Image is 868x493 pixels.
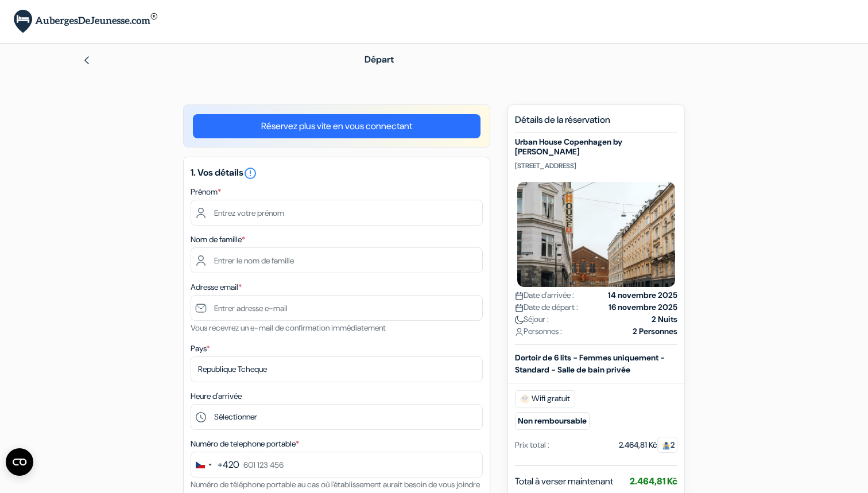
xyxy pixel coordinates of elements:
label: Nom de famille [191,234,245,246]
input: 601 123 456 [191,452,483,478]
small: Vous recevrez un e-mail de confirmation immédiatement [191,323,386,333]
strong: 16 novembre 2025 [609,301,677,313]
img: calendar.svg [515,304,524,312]
input: Entrer le nom de famille [191,247,483,273]
h5: 1. Vos détails [191,166,483,180]
input: Entrez votre prénom [191,200,483,226]
button: Change country, selected Czechia (+420) [191,452,239,477]
span: 2.464,81 Kč [630,475,677,487]
b: Dortoir de 6 lits - Femmes uniquement - Standard - Salle de bain privée [515,352,665,375]
span: Date de départ : [515,301,578,313]
span: Total à verser maintenant [515,475,613,488]
input: Entrer adresse e-mail [191,295,483,321]
img: free_wifi.svg [520,394,529,403]
span: Départ [365,53,394,65]
strong: 14 novembre 2025 [608,289,677,301]
label: Pays [191,343,210,355]
img: left_arrow.svg [82,56,91,65]
label: Numéro de telephone portable [191,438,299,450]
p: [STREET_ADDRESS] [515,161,677,170]
img: guest.svg [662,441,671,450]
label: Adresse email [191,281,242,293]
button: Ouvrir le widget CMP [6,448,33,476]
span: Date d'arrivée : [515,289,574,301]
img: AubergesDeJeunesse.com [14,10,157,33]
div: 2.464,81 Kč [619,439,677,451]
label: Prénom [191,186,221,198]
span: Personnes : [515,325,562,337]
a: error_outline [243,166,257,178]
span: 2 [657,437,677,453]
div: Prix total : [515,439,549,451]
small: Non remboursable [515,412,590,430]
strong: 2 Nuits [652,313,677,325]
div: +420 [218,458,239,472]
label: Heure d'arrivée [191,390,242,402]
img: moon.svg [515,316,524,324]
small: Numéro de téléphone portable au cas où l'établissement aurait besoin de vous joindre [191,479,480,490]
h5: Urban House Copenhagen by [PERSON_NAME] [515,137,677,157]
img: calendar.svg [515,292,524,300]
a: Réservez plus vite en vous connectant [193,114,480,138]
span: Séjour : [515,313,549,325]
i: error_outline [243,166,257,180]
span: Wifi gratuit [515,390,575,407]
strong: 2 Personnes [633,325,677,337]
h5: Détails de la réservation [515,114,677,133]
img: user_icon.svg [515,328,524,336]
